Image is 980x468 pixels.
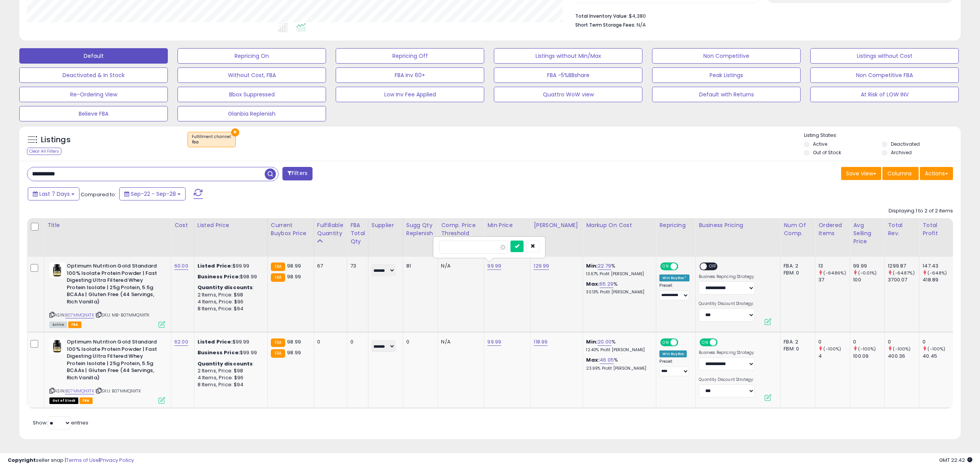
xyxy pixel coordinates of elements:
span: 98.99 [287,349,301,356]
button: Listings without Min/Max [494,48,642,64]
p: 30.13% Profit [PERSON_NAME] [586,290,650,295]
a: 20.00 [598,338,612,346]
label: Out of Stock [813,149,841,156]
div: % [586,281,650,295]
div: Sugg Qty Replenish [406,221,435,237]
button: Default [19,48,168,64]
div: 4 Items, Price: $96 [198,298,262,305]
div: FBM: 0 [784,269,809,276]
span: FBA [79,397,93,404]
a: 22.79 [598,262,611,270]
span: ON [700,339,710,346]
button: Without Cost, FBA [177,67,326,83]
strong: Copyright [8,456,36,464]
div: 37 [818,276,850,283]
div: 100.09 [853,353,884,360]
label: Business Repricing Strategy: [699,274,755,279]
img: 41Z-Rfo6C7L._SL40_.jpg [49,263,65,278]
span: OFF [677,339,689,346]
span: All listings currently available for purchase on Amazon [49,322,67,328]
p: 23.99% Profit [PERSON_NAME] [586,366,650,371]
p: 13.67% Profit [PERSON_NAME] [586,271,650,277]
b: Max: [586,280,600,288]
div: Displaying 1 to 2 of 2 items [889,207,953,215]
div: FBA Total Qty [350,221,365,246]
button: Repricing On [177,48,326,64]
a: 46.05 [600,356,614,364]
small: FBA [271,349,285,358]
b: Max: [586,356,600,364]
div: 8 Items, Price: $94 [198,305,262,312]
div: 67 [317,263,341,269]
button: Repricing Off [336,48,484,64]
div: 400.36 [888,353,919,360]
div: 3700.07 [888,276,919,283]
div: Num of Comp. [784,221,812,237]
img: 41Z-Rfo6C7L._SL40_.jpg [49,338,65,354]
button: Re-Ordering View [19,87,168,102]
div: 0 [406,338,432,345]
div: 73 [350,263,362,269]
div: 0 [818,338,850,345]
p: Listing States: [804,132,961,139]
b: Business Price: [198,349,240,356]
div: 2 Items, Price: $98 [198,291,262,298]
a: B07MMQNXTK [65,312,94,318]
button: Quattro WoW view [494,87,642,102]
label: Business Repricing Strategy: [699,350,755,355]
div: Supplier [372,221,400,229]
th: Please note that this number is a calculation based on your required days of coverage and your ve... [403,218,438,257]
div: [PERSON_NAME] [534,221,580,229]
div: FBA: 2 [784,338,809,345]
div: $99.99 [198,263,262,269]
a: Terms of Use [66,456,99,464]
span: | SKU: MB-B07MMQNXTK [95,312,149,318]
div: 0 [888,338,919,345]
span: 98.99 [287,338,301,345]
span: 2025-10-6 22:42 GMT [939,456,972,464]
div: 4 Items, Price: $96 [198,374,262,381]
small: FBA [271,338,285,347]
div: 1299.87 [888,263,919,269]
b: Listed Price: [198,262,233,269]
div: $99.99 [198,338,262,345]
b: Min: [586,262,598,269]
div: Win BuyBox [659,350,687,357]
div: Current Buybox Price [271,221,311,237]
button: FBA Inv 60+ [336,67,484,83]
div: Min Price [487,221,527,229]
div: 0 [350,338,362,345]
button: Non Competitive [652,48,801,64]
div: N/A [441,263,478,269]
div: 4 [818,353,850,360]
div: 0 [853,338,884,345]
label: Quantity Discount Strategy: [699,301,755,306]
a: 99.99 [487,338,501,346]
a: 60.00 [174,262,188,270]
div: : [198,360,262,367]
span: Fulfillment channel : [192,134,231,145]
div: fba [192,140,231,145]
button: Bbox Suppressed [177,87,326,102]
b: Total Inventory Value: [575,13,628,19]
div: Repricing [659,221,692,229]
button: Filters [282,167,313,180]
button: Peak Listings [652,67,801,83]
th: CSV column name: cust_attr_1_Supplier [368,218,403,257]
p: 12.40% Profit [PERSON_NAME] [586,347,650,353]
small: FBA [271,263,285,271]
div: Cost [174,221,191,229]
button: Last 7 Days [28,187,79,200]
button: FBA -5%BBshare [494,67,642,83]
b: Optimum Nutrition Gold Standard 100% Isolate Protein Powder | Fast Digesting Ultra Filtered Whey ... [67,263,161,307]
button: × [231,128,239,136]
span: ON [661,339,671,346]
small: (-64.86%) [823,270,846,276]
button: Deactivated & In Stock [19,67,168,83]
a: 62.00 [174,338,188,346]
small: (-100%) [928,346,945,352]
div: % [586,357,650,371]
div: N/A [441,338,478,345]
div: 81 [406,263,432,269]
b: Short Term Storage Fees: [575,22,635,28]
